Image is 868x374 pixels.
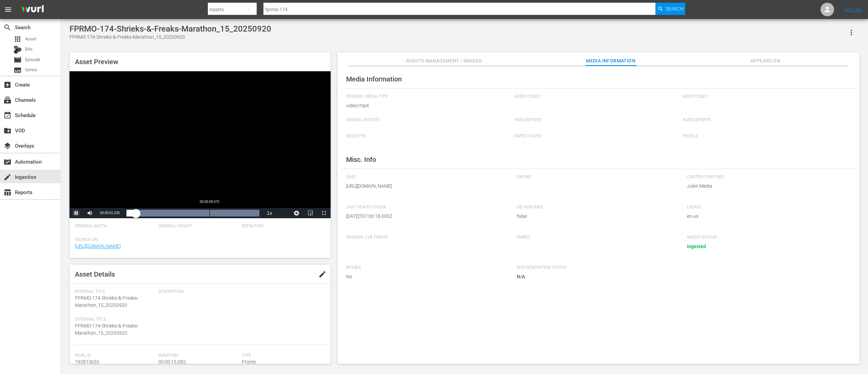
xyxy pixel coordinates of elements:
span: FPRMO-174-Shrieks-&-Freaks-Marathon_15_20250920 [75,295,138,308]
div: FPRMO-174-Shrieks-&-Freaks-Marathon_15_20250920 [70,34,271,41]
button: Mute [83,208,97,218]
span: Description: [158,289,322,295]
span: Video FPS [346,134,511,139]
span: Type [242,353,322,358]
span: Rights Management / Images [406,57,481,65]
span: Internal Title: [75,289,155,295]
span: Jukin Media [687,183,847,190]
span: Ingest Status [687,235,847,240]
div: Bits [14,45,22,54]
span: Asset Details [75,270,115,278]
span: Original Media Type [346,94,511,99]
span: Source Url [75,237,322,243]
span: Reports [3,188,12,197]
span: Episode [14,56,22,64]
img: ans4CAIJ8jUAAAAAAAAAAAAAAAAAAAAAAAAgQb4GAAAAAAAAAAAAAAAAAAAAAAAAJMjXAAAAAAAAAAAAAAAAAAAAAAAAgAT5G... [16,2,49,18]
span: GUID [346,174,507,180]
span: 00:00:01.035 [100,211,120,215]
button: Playback Rate [263,208,276,218]
span: Bits Generation Status [517,265,677,270]
button: Search [655,3,685,15]
span: Promo [242,359,256,364]
span: Video Bitrate [514,117,679,123]
span: Wurl Id [75,353,155,358]
span: Series [14,66,22,74]
span: Search [666,3,684,15]
span: Audio Codec [514,94,679,99]
span: false [517,213,677,220]
span: Overall Bitrate [346,117,511,123]
span: No [346,273,507,280]
button: Picture-in-Picture [303,208,317,218]
span: Bits [25,46,33,53]
span: Automation [3,158,12,166]
span: 192813655 [75,359,99,364]
span: Duration [158,353,238,358]
div: FPRMO-174-Shrieks-&-Freaks-Marathon_15_20250920 [70,24,271,34]
span: Profile [683,134,847,139]
span: 00:00:15.082 [158,359,186,364]
button: Pause [70,208,83,218]
span: Schedule [3,111,12,119]
span: Overlays [3,142,12,150]
span: Appears On [740,57,791,65]
span: menu [4,5,12,14]
a: Sign Out [844,7,862,12]
span: Misc. Info [346,155,376,164]
span: [URL][DOMAIN_NAME] [346,183,507,190]
span: video/mp4 [346,102,511,109]
span: VOD [3,127,12,135]
span: Original Width [75,224,155,229]
span: Asset [14,35,22,43]
span: edit [318,270,327,278]
span: [DATE]T07:06:18.000Z [346,213,507,220]
span: Original Height [158,224,238,229]
span: Media Information [346,75,402,83]
span: Ingestion [3,173,12,181]
div: Progress Bar [126,210,259,217]
span: Asset [25,36,36,42]
span: Content Partner [687,174,847,180]
span: en-us [687,213,847,220]
span: Media Information [585,57,636,65]
span: Search [3,23,12,32]
span: Aspect Ratio [514,134,679,139]
button: edit [314,266,331,282]
button: Jump To Time [290,208,303,218]
span: Channels [3,96,12,104]
div: Video Player [70,71,331,218]
span: Audio Bitrate [683,117,847,123]
span: Last Health Check [346,205,507,210]
span: Video Codec [683,94,847,99]
span: Ingested [687,244,706,249]
span: Definition [242,224,322,229]
span: HD Available [517,205,677,210]
span: External Title: [75,317,155,322]
button: Fullscreen [317,208,331,218]
span: Original Cue Points [346,235,507,240]
span: Asset Preview [75,58,118,66]
span: Bitable [346,265,507,270]
a: [URL][DOMAIN_NAME] [75,243,121,249]
span: N/A [517,274,525,279]
span: Locale [687,205,847,210]
span: Rating [517,174,677,180]
span: Episode [25,56,40,63]
span: Embed [517,235,677,240]
span: Create [3,81,12,89]
span: Series [25,67,37,73]
span: FPRMO-174-Shrieks-&-Freaks-Marathon_15_20250920 [75,323,138,336]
